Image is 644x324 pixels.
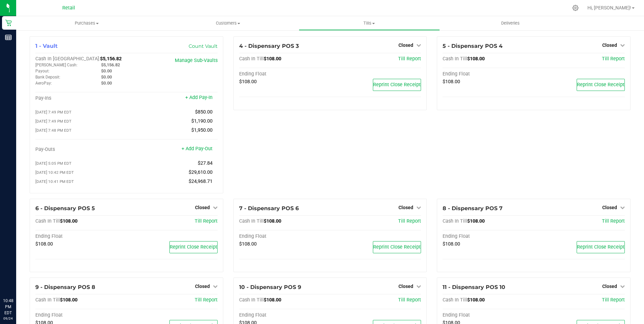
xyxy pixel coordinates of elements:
[7,270,27,290] iframe: Resource center
[602,56,625,62] span: Till Report
[398,284,413,289] span: Closed
[35,128,71,133] span: [DATE] 7:48 PM EDT
[443,312,534,318] div: Ending Float
[195,284,210,289] span: Closed
[443,43,503,49] span: 5 - Dispensary POS 4
[239,284,301,290] span: 10 - Dispensary POS 9
[299,20,440,26] span: Tills
[398,218,421,224] a: Till Report
[100,56,122,62] span: $5,156.82
[101,74,112,79] span: $0.00
[443,218,467,224] span: Cash In Till
[239,312,330,318] div: Ending Float
[440,16,581,30] a: Deliveries
[169,241,218,253] button: Reprint Close Receipt
[189,179,213,184] span: $24,968.71
[373,241,421,253] button: Reprint Close Receipt
[602,297,625,303] a: Till Report
[35,56,100,62] span: Cash In [GEOGRAPHIC_DATA]:
[398,205,413,210] span: Closed
[443,241,460,247] span: $108.00
[443,297,467,303] span: Cash In Till
[175,58,218,63] a: Manage Sub-Vaults
[571,5,580,11] div: Manage settings
[373,82,421,88] span: Reprint Close Receipt
[264,56,281,62] span: $108.00
[101,62,120,67] span: $5,156.82
[35,81,52,86] span: AeroPay:
[5,34,12,41] inline-svg: Reports
[189,169,213,175] span: $29,610.00
[195,297,218,303] a: Till Report
[602,205,617,210] span: Closed
[191,118,213,124] span: $1,190.00
[443,205,503,212] span: 8 - Dispensary POS 7
[16,20,157,26] span: Purchases
[239,233,330,239] div: Ending Float
[35,110,71,115] span: [DATE] 7:49 PM EDT
[239,43,299,49] span: 4 - Dispensary POS 3
[602,284,617,289] span: Closed
[60,218,77,224] span: $108.00
[35,218,60,224] span: Cash In Till
[443,233,534,239] div: Ending Float
[198,160,213,166] span: $27.84
[35,312,126,318] div: Ending Float
[195,205,210,210] span: Closed
[3,298,13,316] p: 10:48 PM EDT
[35,297,60,303] span: Cash In Till
[239,241,257,247] span: $108.00
[264,218,281,224] span: $108.00
[443,56,467,62] span: Cash In Till
[5,20,12,26] inline-svg: Retail
[577,241,625,253] button: Reprint Close Receipt
[398,56,421,62] a: Till Report
[577,244,624,250] span: Reprint Close Receipt
[191,127,213,133] span: $1,950.00
[35,63,77,67] span: [PERSON_NAME] Cash:
[443,71,534,77] div: Ending Float
[35,95,126,101] div: Pay-Ins
[492,20,529,26] span: Deliveries
[373,244,421,250] span: Reprint Close Receipt
[398,42,413,48] span: Closed
[157,16,298,30] a: Customers
[587,5,631,10] span: Hi, [PERSON_NAME]!
[185,95,213,100] a: + Add Pay-In
[602,42,617,48] span: Closed
[35,241,53,247] span: $108.00
[189,43,218,49] a: Count Vault
[170,244,217,250] span: Reprint Close Receipt
[35,233,126,239] div: Ending Float
[443,284,505,290] span: 11 - Dispensary POS 10
[602,218,625,224] a: Till Report
[158,20,298,26] span: Customers
[3,316,13,321] p: 09/24
[62,5,75,11] span: Retail
[373,79,421,91] button: Reprint Close Receipt
[443,79,460,85] span: $108.00
[35,69,50,73] span: Payout:
[239,205,299,212] span: 7 - Dispensary POS 6
[35,119,71,124] span: [DATE] 7:49 PM EDT
[16,16,157,30] a: Purchases
[299,16,440,30] a: Tills
[35,161,71,166] span: [DATE] 5:05 PM EDT
[195,218,218,224] span: Till Report
[577,79,625,91] button: Reprint Close Receipt
[398,297,421,303] a: Till Report
[467,218,485,224] span: $108.00
[35,284,95,290] span: 9 - Dispensary POS 8
[101,80,112,86] span: $0.00
[101,68,112,73] span: $0.00
[577,82,624,88] span: Reprint Close Receipt
[467,297,485,303] span: $108.00
[35,170,74,175] span: [DATE] 10:42 PM EDT
[35,43,58,49] span: 1 - Vault
[35,75,60,79] span: Bank Deposit:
